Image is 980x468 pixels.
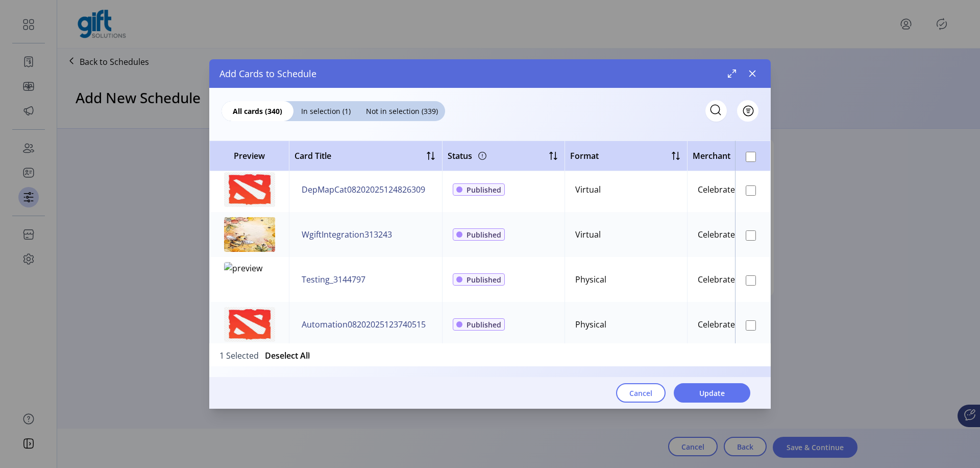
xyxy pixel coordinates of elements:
[224,262,275,297] img: preview
[224,172,275,207] img: preview
[265,349,310,362] button: Deselect All
[302,228,392,241] span: WgiftIntegration313243
[300,181,427,198] button: DepMapCat08202025124826309
[570,150,599,162] span: Format
[302,318,426,331] span: Automation08202025123740515
[575,318,606,331] div: Physical
[219,349,259,360] span: 1 Selected
[693,150,730,162] span: Merchant
[448,148,488,164] div: Status
[224,307,275,342] img: preview
[224,217,275,252] img: preview
[293,106,358,116] span: In selection (1)
[467,319,501,330] span: Published
[222,101,293,121] div: All cards (340)
[302,273,365,286] span: Testing_3144797
[300,271,367,288] button: Testing_3144797
[295,150,331,162] span: Card Title
[575,228,601,241] div: Virtual
[302,183,425,196] span: DepMapCat08202025124826309
[358,106,445,116] span: Not in selection (339)
[219,67,316,81] span: Add Cards to Schedule
[467,274,501,285] span: Published
[698,183,765,196] div: Celebrate Brands
[616,383,666,403] button: Cancel
[575,183,601,196] div: Virtual
[737,100,758,122] button: Filter Button
[293,101,358,121] div: In selection (1)
[222,106,293,116] span: All cards (340)
[674,383,750,403] button: Update
[467,184,501,195] span: Published
[215,150,284,162] span: Preview
[724,65,740,82] button: Maximize
[698,228,765,241] div: Celebrate Brands
[358,101,445,121] div: Not in selection (339)
[575,273,606,286] div: Physical
[699,388,725,399] span: Update
[467,229,501,240] span: Published
[629,388,652,399] span: Cancel
[300,316,428,333] button: Automation08202025123740515
[698,273,765,286] div: Celebrate Brands
[698,318,765,331] div: Celebrate Brands
[300,226,394,243] button: WgiftIntegration313243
